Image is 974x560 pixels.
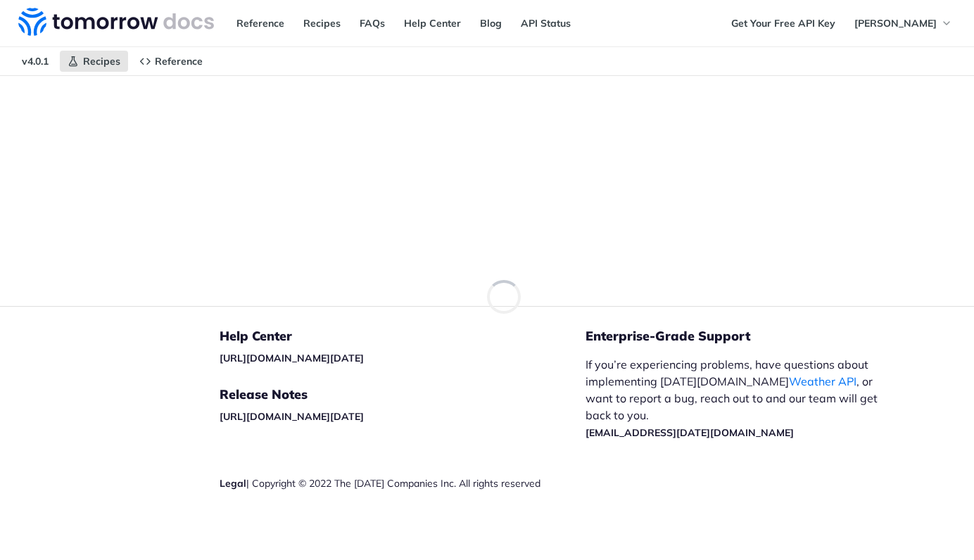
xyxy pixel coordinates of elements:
h5: Enterprise-Grade Support [586,328,915,345]
a: Legal [220,477,246,490]
a: [EMAIL_ADDRESS][DATE][DOMAIN_NAME] [586,426,794,439]
button: [PERSON_NAME] [847,13,960,34]
span: Reference [155,55,203,68]
h5: Help Center [220,328,586,345]
h5: Release Notes [220,386,586,403]
span: v4.0.1 [14,51,56,72]
img: Tomorrow.io Weather API Docs [18,8,214,36]
a: [URL][DOMAIN_NAME][DATE] [220,410,364,423]
a: Get Your Free API Key [723,13,843,34]
a: Recipes [296,13,348,34]
a: Help Center [396,13,469,34]
a: Blog [472,13,510,34]
span: Recipes [83,55,120,68]
a: Recipes [60,51,128,72]
a: Reference [132,51,210,72]
a: API Status [513,13,578,34]
a: [URL][DOMAIN_NAME][DATE] [220,352,364,364]
span: [PERSON_NAME] [854,17,937,30]
p: If you’re experiencing problems, have questions about implementing [DATE][DOMAIN_NAME] , or want ... [586,356,892,440]
a: Reference [229,13,292,34]
a: Weather API [789,374,856,388]
div: | Copyright © 2022 The [DATE] Companies Inc. All rights reserved [220,476,586,490]
a: FAQs [352,13,393,34]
